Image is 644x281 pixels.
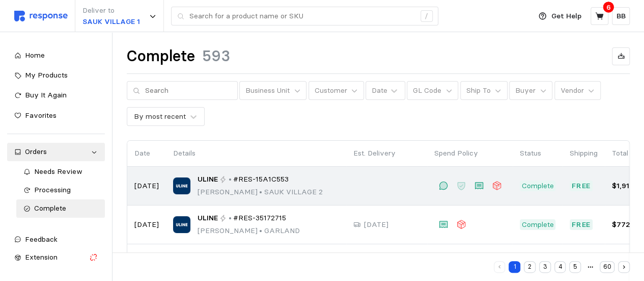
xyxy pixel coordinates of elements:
[173,148,339,159] p: Details
[16,218,105,236] a: Cancelled
[198,225,300,237] p: [PERSON_NAME] GARLAND
[533,7,587,26] button: Get Help
[353,148,420,159] p: Est. Delivery
[539,261,551,273] button: 3
[7,46,105,65] a: Home
[7,248,105,267] button: Extension
[522,219,554,231] p: Complete
[229,251,232,263] p: •
[233,213,286,224] span: #RES-35172715
[127,46,195,66] h1: Complete
[572,219,591,231] p: Free
[421,10,433,22] div: /
[134,111,186,122] div: By most recent
[509,261,520,273] button: 1
[551,11,581,22] p: Get Help
[572,181,591,192] p: Free
[7,231,105,249] button: Feedback
[16,163,105,181] a: Needs Review
[233,174,289,185] span: #RES-15A1C553
[34,222,67,231] span: Cancelled
[134,219,159,231] p: [DATE]
[16,199,105,218] a: Complete
[372,85,387,96] div: Date
[34,167,82,176] span: Needs Review
[413,85,441,96] p: GL Code
[198,174,218,185] span: ULINE
[569,261,581,273] button: 5
[460,81,508,100] button: Ship To
[560,85,583,96] p: Vendor
[258,187,264,196] span: •
[7,66,105,85] a: My Products
[202,46,230,66] h1: 593
[173,216,190,233] img: ULINE
[515,85,536,96] p: Buyer
[134,148,159,159] p: Date
[258,226,264,235] span: •
[570,148,598,159] p: Shipping
[314,85,347,96] p: Customer
[198,187,323,198] p: [PERSON_NAME] SAUK VILLAGE 2
[239,81,306,100] button: Business Unit
[34,203,66,213] span: Complete
[82,16,140,28] p: SAUK VILLAGE 1
[229,174,232,185] p: •
[14,11,68,21] img: svg%3e
[606,2,611,13] p: 6
[198,213,218,224] span: ULINE
[509,81,552,100] button: Buyer
[25,235,58,244] span: Feedback
[612,7,630,25] button: BB
[25,90,67,99] span: Buy It Again
[145,82,232,100] input: Search
[16,181,105,199] a: Processing
[554,261,566,273] button: 4
[34,185,71,194] span: Processing
[134,181,159,192] p: [DATE]
[407,81,458,100] button: GL Code
[617,11,626,22] p: BB
[25,70,68,80] span: My Products
[189,7,415,25] input: Search for a product name or SKU
[7,143,105,161] a: Orders
[554,81,601,100] button: Vendor
[466,85,490,96] p: Ship To
[520,148,555,159] p: Status
[522,181,554,192] p: Complete
[245,85,290,96] p: Business Unit
[7,86,105,105] a: Buy It Again
[25,50,45,60] span: Home
[25,146,87,158] div: Orders
[173,177,190,194] img: ULINE
[198,251,218,263] span: ULINE
[434,148,506,159] p: Spend Policy
[600,261,614,273] button: 60
[82,5,140,16] p: Deliver to
[25,252,58,262] span: Extension
[25,111,57,120] span: Favorites
[233,251,292,263] span: #RES-6A460D22
[7,107,105,125] a: Favorites
[364,219,388,231] p: [DATE]
[229,213,232,224] p: •
[309,81,364,100] button: Customer
[524,261,536,273] button: 2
